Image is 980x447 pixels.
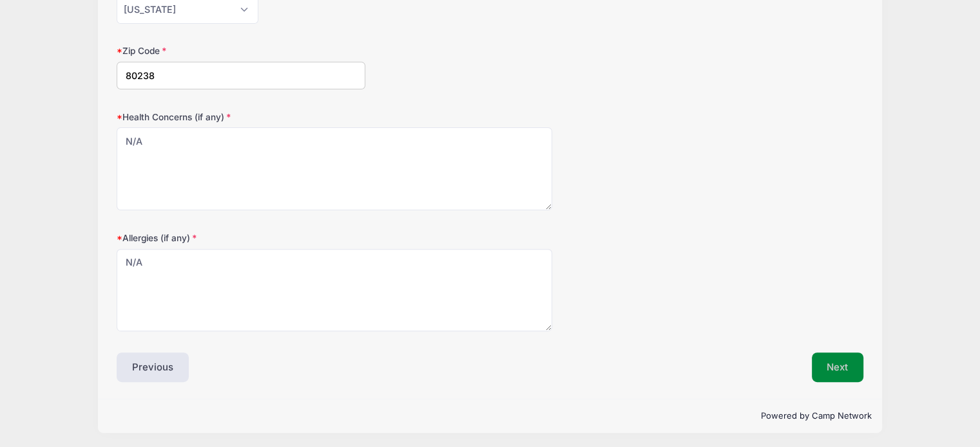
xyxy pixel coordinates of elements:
label: Health Concerns (if any) [117,111,365,123]
textarea: N/A [117,249,552,332]
label: Zip Code [117,44,365,57]
button: Next [812,352,864,382]
input: xxxxx [117,62,365,89]
textarea: N/A [117,127,552,210]
p: Powered by Camp Network [108,410,872,423]
button: Previous [117,352,189,382]
label: Allergies (if any) [117,232,365,244]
